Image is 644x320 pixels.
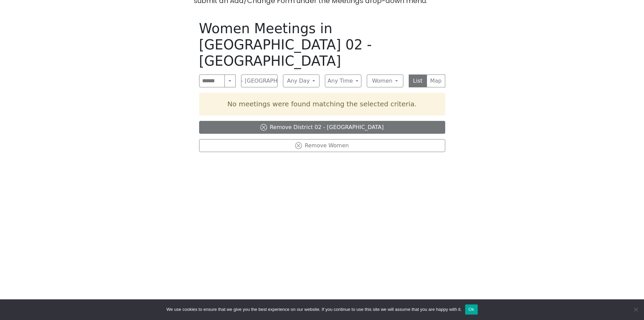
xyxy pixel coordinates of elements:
[199,74,225,87] input: Search
[241,74,278,87] button: District 02 - [GEOGRAPHIC_DATA]
[199,139,445,152] button: Remove Women
[166,306,461,313] span: We use cookies to ensure that we give you the best experience on our website. If you continue to ...
[224,74,235,87] button: Search
[199,93,445,115] div: No meetings were found matching the selected criteria.
[283,74,319,87] button: Any Day
[367,74,403,87] button: Women
[465,304,478,315] button: Ok
[427,74,445,87] button: Map
[409,74,427,87] button: List
[199,121,445,134] button: Remove District 02 - [GEOGRAPHIC_DATA]
[325,74,361,87] button: Any Time
[199,20,445,69] h1: Women Meetings in [GEOGRAPHIC_DATA] 02 - [GEOGRAPHIC_DATA]
[632,306,639,313] span: No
